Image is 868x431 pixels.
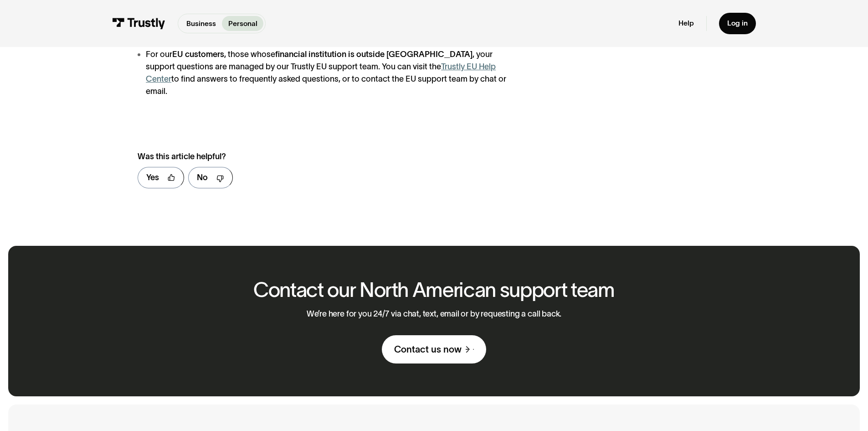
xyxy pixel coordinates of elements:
[719,13,756,34] a: Log in
[138,167,184,188] a: Yes
[138,151,497,163] div: Was this article helpful?
[253,279,615,301] h2: Contact our North American support team
[275,50,473,59] strong: financial institution is outside [GEOGRAPHIC_DATA]
[678,19,694,28] a: Help
[394,343,462,355] div: Contact us now
[382,335,486,363] a: Contact us now
[112,18,165,29] img: Trustly Logo
[727,19,748,28] div: Log in
[188,167,233,188] a: No
[186,18,216,29] p: Business
[172,50,224,59] strong: EU customers
[307,309,562,319] p: We’re here for you 24/7 via chat, text, email or by requesting a call back.
[197,171,208,184] div: No
[180,16,222,31] a: Business
[228,18,257,29] p: Personal
[222,16,263,31] a: Personal
[138,48,519,98] li: For our , those whose , your support questions are managed by our Trustly EU support team. You ca...
[146,171,159,184] div: Yes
